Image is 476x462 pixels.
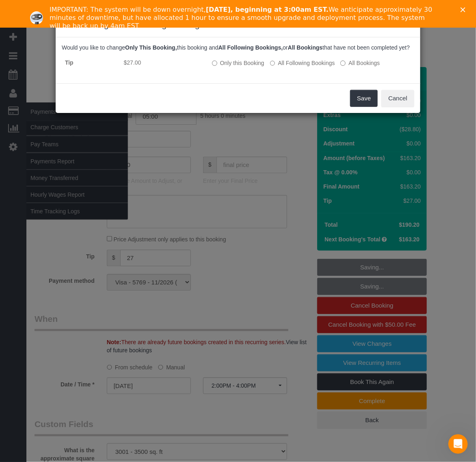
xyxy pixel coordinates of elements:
b: All Bookings [288,44,323,51]
b: Only This Booking, [125,44,177,51]
strong: Tip [65,59,74,66]
p: Would you like to change this booking and or that have not been completed yet? [62,43,414,52]
label: All other bookings in the series will remain the same. [212,59,264,67]
b: [DATE], beginning at 3:00am EST. [206,6,329,13]
input: All Bookings [340,61,346,66]
input: Only this Booking [212,61,217,66]
button: Save [350,90,378,107]
b: All Following Bookings, [219,44,283,51]
div: Close [461,7,469,12]
img: Profile image for Ellie [30,11,43,24]
label: This and all the bookings after it will be changed. [270,59,335,67]
input: All Following Bookings [270,61,275,66]
button: Cancel [381,90,414,107]
div: IMPORTANT: The system will be down overnight, We anticipate approximately 30 minutes of downtime,... [50,6,433,30]
label: All bookings that have not been completed yet will be changed. [340,59,380,67]
td: $27.00 [121,55,209,70]
iframe: Intercom live chat [448,434,468,454]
